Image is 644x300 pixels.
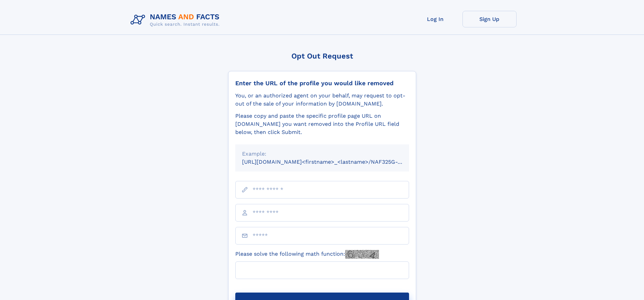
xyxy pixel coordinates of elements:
[462,11,517,27] a: Sign Up
[408,11,462,27] a: Log In
[242,150,402,158] div: Example:
[235,79,409,87] div: Enter the URL of the profile you would like removed
[228,52,416,60] div: Opt Out Request
[235,250,379,259] label: Please solve the following math function:
[235,92,409,108] div: You, or an authorized agent on your behalf, may request to opt-out of the sale of your informatio...
[235,112,409,136] div: Please copy and paste the specific profile page URL on [DOMAIN_NAME] you want removed into the Pr...
[128,11,225,29] img: Logo Names and Facts
[242,159,422,165] small: [URL][DOMAIN_NAME]<firstname>_<lastname>/NAF325G-xxxxxxxx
